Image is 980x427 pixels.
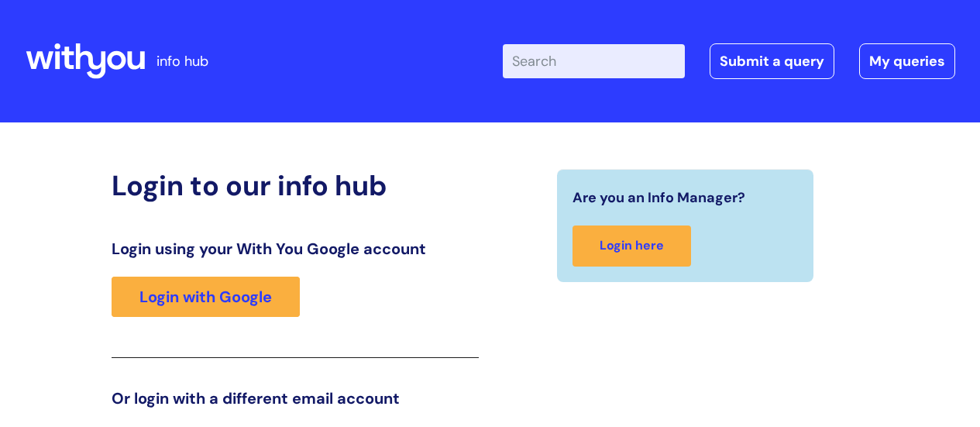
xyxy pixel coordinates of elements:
[112,239,479,258] h3: Login using your With You Google account
[503,44,685,78] input: Search
[710,43,834,79] a: Submit a query
[112,277,300,317] a: Login with Google
[112,169,479,202] h2: Login to our info hub
[573,226,691,267] a: Login here
[112,389,479,408] h3: Or login with a different email account
[573,185,745,210] span: Are you an Info Manager?
[859,43,955,79] a: My queries
[156,49,208,74] p: info hub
